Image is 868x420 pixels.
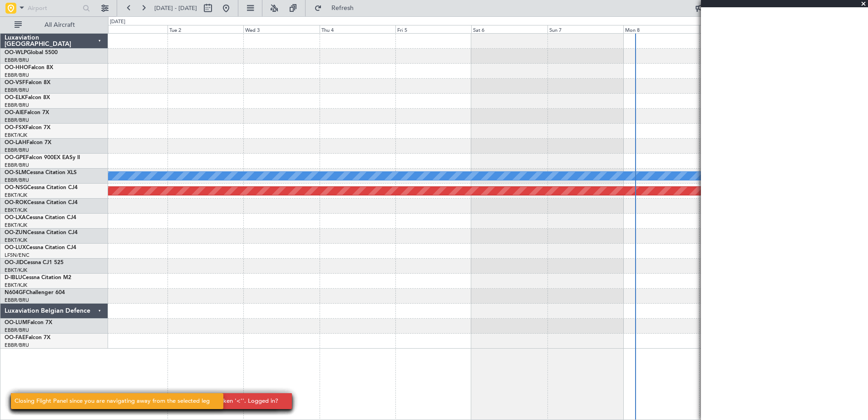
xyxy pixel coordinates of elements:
[5,282,27,289] a: EBKT/KJK
[395,25,471,33] div: Fri 5
[10,18,99,32] button: All Aircraft
[5,80,25,85] span: OO-VSF
[699,25,775,33] div: Tue 9
[5,342,29,349] a: EBBR/BRU
[5,87,29,94] a: EBBR/BRU
[5,215,76,220] a: OO-LXACessna Citation CJ4
[5,275,22,280] span: D-IBLU
[5,260,24,265] span: OO-JID
[24,22,96,28] span: All Aircraft
[243,25,319,33] div: Wed 3
[5,267,27,274] a: EBKT/KJK
[5,57,29,64] a: EBBR/BRU
[154,4,197,12] span: [DATE] - [DATE]
[5,125,50,130] a: OO-FSXFalcon 7X
[5,170,77,175] a: OO-SLMCessna Citation XLS
[5,147,29,154] a: EBBR/BRU
[5,95,50,100] a: OO-ELKFalcon 8X
[5,297,29,304] a: EBBR/BRU
[5,275,71,280] a: D-IBLUCessna Citation M2
[310,1,365,15] button: Refresh
[5,215,26,220] span: OO-LXA
[547,25,623,33] div: Sun 7
[5,65,28,70] span: OO-HHO
[5,117,29,124] a: EBBR/BRU
[5,65,53,70] a: OO-HHOFalcon 8X
[5,245,26,250] span: OO-LUX
[5,290,26,295] span: N604GF
[5,102,29,109] a: EBBR/BRU
[5,327,29,334] a: EBBR/BRU
[5,177,29,184] a: EBBR/BRU
[471,25,547,33] div: Sat 6
[5,237,27,244] a: EBKT/KJK
[110,18,125,26] div: [DATE]
[5,252,30,259] a: LFSN/ENC
[5,207,27,214] a: EBKT/KJK
[5,230,27,235] span: OO-ZUN
[5,155,26,160] span: OO-GPE
[5,245,76,250] a: OO-LUXCessna Citation CJ4
[5,200,27,205] span: OO-ROK
[5,185,78,190] a: OO-NSGCessna Citation CJ4
[5,162,29,169] a: EBBR/BRU
[5,170,26,175] span: OO-SLM
[15,397,210,406] div: Closing Flight Panel since you are navigating away from the selected leg
[5,50,27,55] span: OO-WLP
[5,320,27,325] span: OO-LUM
[5,80,50,85] a: OO-VSFFalcon 8X
[5,320,52,325] a: OO-LUMFalcon 7X
[5,110,24,115] span: OO-AIE
[5,192,27,199] a: EBKT/KJK
[623,25,699,33] div: Mon 8
[5,125,25,130] span: OO-FSX
[5,140,26,145] span: OO-LAH
[5,335,25,340] span: OO-FAE
[5,140,51,145] a: OO-LAHFalcon 7X
[5,290,65,295] a: N604GFChallenger 604
[5,155,80,160] a: OO-GPEFalcon 900EX EASy II
[5,50,58,55] a: OO-WLPGlobal 5500
[5,230,78,235] a: OO-ZUNCessna Citation CJ4
[5,185,27,190] span: OO-NSG
[5,222,27,229] a: EBKT/KJK
[320,25,395,33] div: Thu 4
[5,110,49,115] a: OO-AIEFalcon 7X
[92,25,168,33] div: Mon 1
[5,132,27,139] a: EBKT/KJK
[28,1,80,15] input: Airport
[5,260,64,265] a: OO-JIDCessna CJ1 525
[5,200,78,205] a: OO-ROKCessna Citation CJ4
[5,95,25,100] span: OO-ELK
[5,335,50,340] a: OO-FAEFalcon 7X
[168,25,243,33] div: Tue 2
[324,5,362,11] span: Refresh
[5,72,29,79] a: EBBR/BRU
